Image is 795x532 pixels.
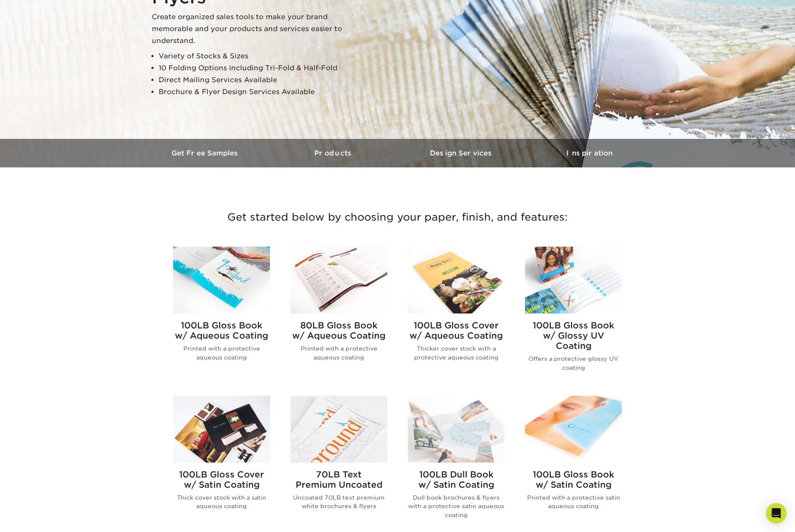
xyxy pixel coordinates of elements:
[290,344,387,362] p: Printed with a protective aqueous coating
[173,320,270,341] h2: 100LB Gloss Book w/ Aqueous Coating
[290,247,387,313] img: 80LB Gloss Book<br/>w/ Aqueous Coating Brochures & Flyers
[408,247,505,385] a: 100LB Gloss Cover<br/>w/ Aqueous Coating Brochures & Flyers 100LB Gloss Coverw/ Aqueous Coating T...
[173,396,270,463] img: 100LB Gloss Cover<br/>w/ Satin Coating Brochures & Flyers
[159,86,365,98] li: Brochure & Flyer Design Services Available
[159,74,365,86] li: Direct Mailing Services Available
[173,469,270,490] h2: 100LB Gloss Cover w/ Satin Coating
[290,493,387,511] p: Uncoated 70LB text premium white brochures & flyers
[525,247,622,313] img: 100LB Gloss Book<br/>w/ Glossy UV Coating Brochures & Flyers
[173,493,270,511] p: Thick cover stock with a satin aqueous coating
[290,396,387,463] img: 70LB Text<br/>Premium Uncoated Brochures & Flyers
[290,320,387,341] h2: 80LB Gloss Book w/ Aqueous Coating
[525,320,622,351] h2: 100LB Gloss Book w/ Glossy UV Coating
[525,139,653,167] a: Inspiration
[173,247,270,385] a: 100LB Gloss Book<br/>w/ Aqueous Coating Brochures & Flyers 100LB Gloss Bookw/ Aqueous Coating Pri...
[159,62,365,74] li: 10 Folding Options including Tri-Fold & Half-Fold
[173,247,270,313] img: 100LB Gloss Book<br/>w/ Aqueous Coating Brochures & Flyers
[173,344,270,362] p: Printed with a protective aqueous coating
[408,344,505,362] p: Thicker cover stock with a protective aqueous coating
[270,149,397,157] h3: Products
[142,139,270,167] a: Get Free Samples
[408,493,505,519] p: Dull book brochures & flyers with a protective satin aqueous coating
[142,149,270,157] h3: Get Free Samples
[525,469,622,490] h2: 100LB Gloss Book w/ Satin Coating
[525,493,622,511] p: Printed with a protective satin aqueous coating
[408,396,505,463] img: 100LB Dull Book<br/>w/ Satin Coating Brochures & Flyers
[525,149,653,157] h3: Inspiration
[408,247,505,313] img: 100LB Gloss Cover<br/>w/ Aqueous Coating Brochures & Flyers
[766,503,786,523] div: Open Intercom Messenger
[525,396,622,463] img: 100LB Gloss Book<br/>w/ Satin Coating Brochures & Flyers
[148,198,647,236] h3: Get started below by choosing your paper, finish, and features:
[408,469,505,490] h2: 100LB Dull Book w/ Satin Coating
[408,320,505,341] h2: 100LB Gloss Cover w/ Aqueous Coating
[397,149,525,157] h3: Design Services
[159,50,365,62] li: Variety of Stocks & Sizes
[525,354,622,372] p: Offers a protective glossy UV coating
[270,139,397,167] a: Products
[152,11,365,47] p: Create organized sales tools to make your brand memorable and your products and services easier t...
[290,469,387,490] h2: 70LB Text Premium Uncoated
[397,139,525,167] a: Design Services
[525,247,622,385] a: 100LB Gloss Book<br/>w/ Glossy UV Coating Brochures & Flyers 100LB Gloss Bookw/ Glossy UV Coating...
[290,247,387,385] a: 80LB Gloss Book<br/>w/ Aqueous Coating Brochures & Flyers 80LB Gloss Bookw/ Aqueous Coating Print...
